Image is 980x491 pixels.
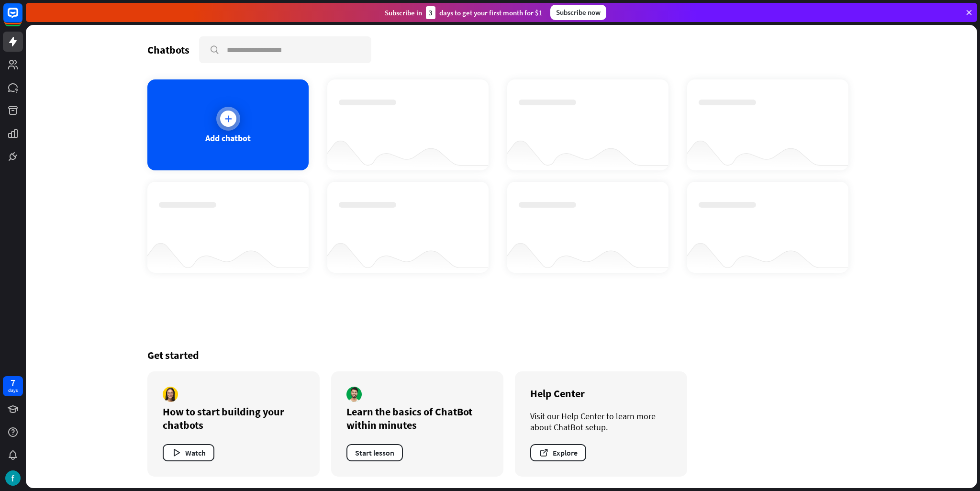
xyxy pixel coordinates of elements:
div: Visit our Help Center to learn more about ChatBot setup. [530,411,672,433]
div: Add chatbot [205,133,251,144]
div: Learn the basics of ChatBot within minutes [346,405,488,432]
div: Subscribe in days to get your first month for $1 [385,6,543,19]
img: author [346,387,362,402]
div: 7 [11,379,15,387]
div: Help Center [530,387,672,400]
div: Get started [147,348,856,362]
div: Subscribe now [550,5,606,20]
button: Explore [530,444,586,461]
button: Start lesson [346,444,403,461]
div: 3 [426,6,435,19]
a: 7 days [3,376,23,396]
button: Watch [163,444,214,461]
div: How to start building your chatbots [163,405,304,432]
img: author [163,387,178,402]
div: Chatbots [147,43,189,56]
div: days [8,387,18,394]
button: Open LiveChat chat widget [8,4,36,33]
